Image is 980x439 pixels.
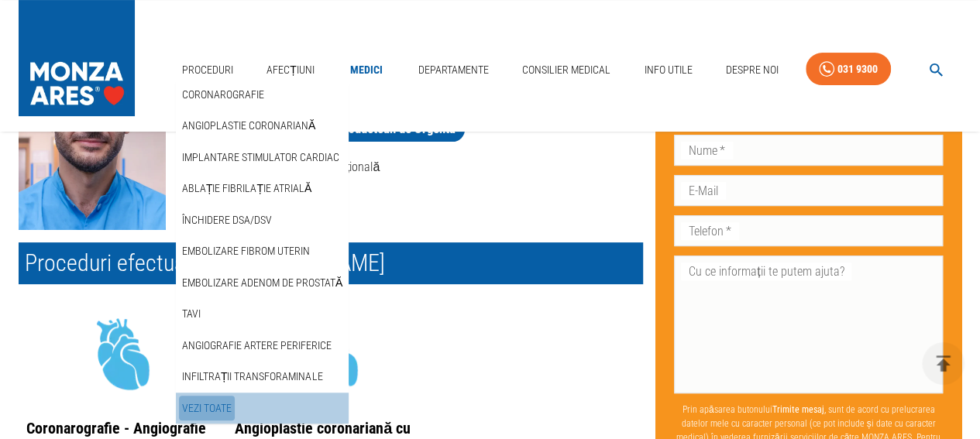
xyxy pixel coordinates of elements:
h2: Proceduri efectuate de [PERSON_NAME] [19,242,643,284]
div: Embolizare fibrom uterin [176,235,349,267]
div: Coronarografie [176,79,349,111]
p: Compentență: Cardiologie Intervențională [178,158,644,177]
a: Despre Noi [720,54,785,86]
a: Închidere DSA/DSV [179,207,275,233]
a: Consilier Medical [516,54,617,86]
div: Angiografie artere periferice [176,330,349,362]
a: Embolizare adenom de prostată [179,270,346,296]
a: Afecțiuni [260,54,321,86]
b: Trimite mesaj [772,404,824,415]
a: Medici [342,54,391,86]
div: Vezi Toate [176,393,349,424]
a: Embolizare fibrom uterin [179,238,313,264]
div: 031 9300 [837,60,878,79]
img: Dr. Leonard Licheardopol [19,36,166,230]
a: Angiografie artere periferice [179,333,335,358]
a: Departamente [412,54,495,86]
div: Ablație fibrilație atrială [176,173,349,204]
a: Proceduri [176,54,239,86]
div: Implantare stimulator cardiac [176,142,349,173]
div: Închidere DSA/DSV [176,204,349,236]
a: Info Utile [638,54,698,86]
div: Infiltrații transforaminale [176,361,349,393]
a: Implantare stimulator cardiac [179,145,342,170]
a: Coronarografie [179,82,267,108]
a: 031 9300 [806,53,891,86]
a: Vezi Toate [179,396,235,421]
div: Angioplastie coronariană [176,110,349,142]
a: Angioplastie coronariană [179,113,318,139]
a: Ablație fibrilație atrială [179,176,315,201]
div: Embolizare adenom de prostată [176,267,349,299]
button: delete [922,342,965,385]
a: TAVI [179,301,204,327]
nav: secondary mailbox folders [176,79,349,424]
div: TAVI [176,298,349,330]
a: Infiltrații transforaminale [179,364,326,389]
